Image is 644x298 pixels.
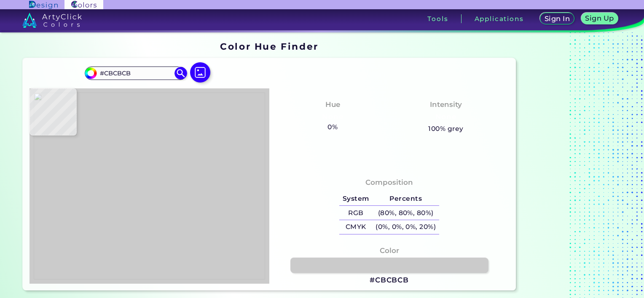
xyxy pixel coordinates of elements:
img: ArtyClick Design logo [29,1,57,9]
h5: (80%, 80%, 80%) [373,206,439,220]
img: icon search [174,67,187,80]
a: Sign In [541,13,573,24]
h4: Color [380,245,399,257]
h3: None [432,112,460,122]
h4: Hue [325,98,340,111]
h3: #CBCBCB [370,275,409,285]
h4: Composition [365,176,413,189]
h5: System [339,192,372,206]
h5: RGB [339,206,372,220]
h5: 0% [325,122,341,133]
h5: CMYK [339,220,372,234]
h5: Sign Up [586,15,613,21]
h3: Applications [475,16,524,22]
h1: Color Hue Finder [220,40,318,53]
img: icon picture [190,62,210,82]
input: type color.. [97,67,175,79]
a: Sign Up [582,13,617,24]
img: logo_artyclick_colors_white.svg [22,13,82,28]
h5: Percents [373,192,439,206]
h3: Tools [427,16,448,22]
h5: Sign In [545,16,569,22]
img: f4a763a3-652f-4740-b73a-ffdb7fcfa477 [34,93,265,279]
h5: 100% grey [428,123,463,134]
h5: (0%, 0%, 0%, 20%) [373,220,439,234]
h4: Intensity [430,98,462,111]
h3: None [319,112,347,122]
